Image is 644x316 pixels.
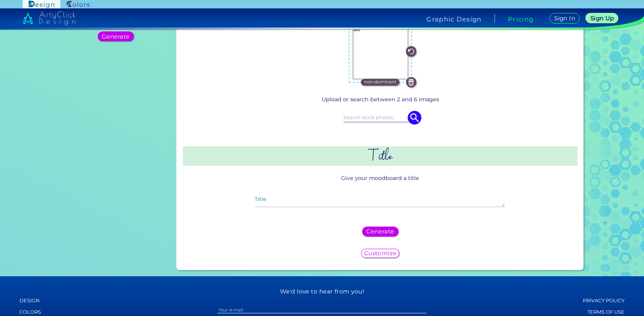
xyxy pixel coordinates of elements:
h5: Customize [366,251,395,256]
img: ArtyClick Colors logo [67,1,89,8]
img: artyclick_design_logo_white_combined_path.svg [23,11,75,25]
a: Pricing [508,16,533,22]
input: Your e-mail [218,306,426,313]
a: Sign Up [588,14,617,23]
p: non-dominant [364,79,397,86]
p: Upload or search between 2 and 6 images [186,95,574,104]
h5: Generate [368,229,393,234]
h5: Sign In [555,16,574,21]
h4: Graphic Design [426,16,481,22]
label: Title [255,197,266,202]
h5: We'd love to hear from you! [148,288,496,295]
input: Search stock photos.. [343,113,417,122]
a: Privacy policy [535,296,625,306]
p: Give your moodboard a title [183,171,577,185]
h2: Title [183,146,577,166]
img: icon search [408,111,421,125]
h5: Generate [103,34,128,39]
a: Design [20,296,110,306]
h5: Sign Up [592,16,613,21]
a: Sign In [551,13,579,23]
img: 4cbca88e-c835-4e53-b111-01841ad4ba9c [353,24,408,79]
